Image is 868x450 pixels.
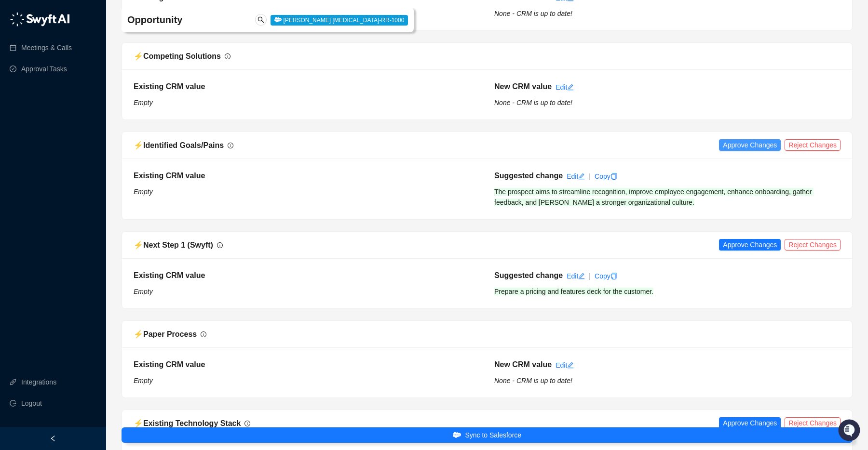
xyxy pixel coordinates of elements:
h5: Existing CRM value [134,270,480,281]
span: edit [578,173,585,180]
span: search [258,16,264,23]
span: left [50,435,56,442]
span: Status [53,135,74,145]
a: 📶Status [40,131,78,148]
button: Reject Changes [785,239,841,251]
i: Empty [134,188,153,196]
p: Welcome 👋 [10,39,176,54]
h5: New CRM value [494,359,552,371]
span: [PERSON_NAME] [MEDICAL_DATA]-RR-1000 [271,15,408,26]
a: Copy [595,172,617,180]
a: Edit [556,83,574,91]
span: ⚡️ Competing Solutions [134,52,221,60]
button: Reject Changes [785,417,841,429]
div: Start new chat [33,87,158,97]
span: Prepare a pricing and features deck for the customer. [494,288,653,295]
h5: New CRM value [494,81,552,93]
span: Approve Changes [723,418,777,428]
span: Approve Changes [723,239,777,250]
i: Empty [134,288,153,295]
span: The prospect aims to streamline recognition, improve employee engagement, enhance onboarding, gat... [494,188,814,206]
span: edit [578,273,585,279]
span: Docs [19,135,36,145]
i: None - CRM is up to date! [494,377,572,384]
a: Integrations [21,372,56,392]
button: Start new chat [164,90,176,102]
span: ⚡️ Next Step 1 (Swyft) [134,241,213,249]
h4: Opportunity [127,13,288,26]
div: 📚 [10,136,17,144]
img: 5124521997842_fc6d7dfcefe973c2e489_88.png [10,87,27,105]
a: [PERSON_NAME] [MEDICAL_DATA]-RR-1000 [271,16,408,24]
a: Edit [567,272,585,280]
button: Sync to Salesforce [122,427,853,443]
a: Meetings & Calls [21,38,72,57]
span: edit [567,84,574,91]
button: Approve Changes [719,239,781,251]
span: ⚡️ Existing Technology Stack [134,419,241,427]
div: We're available if you need us! [33,97,122,105]
span: ⚡️ Paper Process [134,330,197,338]
span: copy [610,173,617,180]
h5: Existing CRM value [134,359,480,371]
button: Approve Changes [719,139,781,151]
h2: How can we help? [10,54,176,69]
a: Approval Tasks [21,59,67,79]
h5: Existing CRM value [134,170,480,182]
a: Edit [556,361,574,369]
span: Reject Changes [788,239,837,250]
i: None - CRM is up to date! [494,10,572,17]
div: | [589,171,591,182]
span: ⚡️ Identified Goals/Pains [134,141,224,149]
div: | [589,271,591,281]
span: Approve Changes [723,140,777,150]
span: Sync to Salesforce [465,430,521,440]
i: Empty [134,99,153,106]
span: Logout [21,394,42,413]
span: info-circle [244,421,250,426]
a: 📚Docs [6,131,40,148]
span: Pylon [96,159,117,166]
span: Reject Changes [788,418,837,428]
div: 📶 [43,136,51,144]
span: info-circle [201,331,206,337]
iframe: Open customer support [837,418,863,444]
span: Reject Changes [788,140,837,150]
button: Reject Changes [785,139,841,151]
i: Empty [134,377,153,384]
span: edit [567,362,574,369]
span: info-circle [228,143,233,148]
a: Powered byPylon [68,158,117,166]
h5: Suggested change [494,270,563,281]
a: Copy [595,272,617,280]
h5: Existing CRM value [134,81,480,93]
a: Edit [567,172,585,180]
h5: Suggested change [494,170,563,182]
span: info-circle [225,53,231,59]
img: logo-05li4sbe.png [10,12,70,26]
span: logout [10,400,16,407]
span: copy [610,273,617,279]
i: None - CRM is up to date! [494,99,572,106]
img: Swyft AI [10,10,29,29]
button: Approve Changes [719,417,781,429]
span: info-circle [217,242,223,248]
